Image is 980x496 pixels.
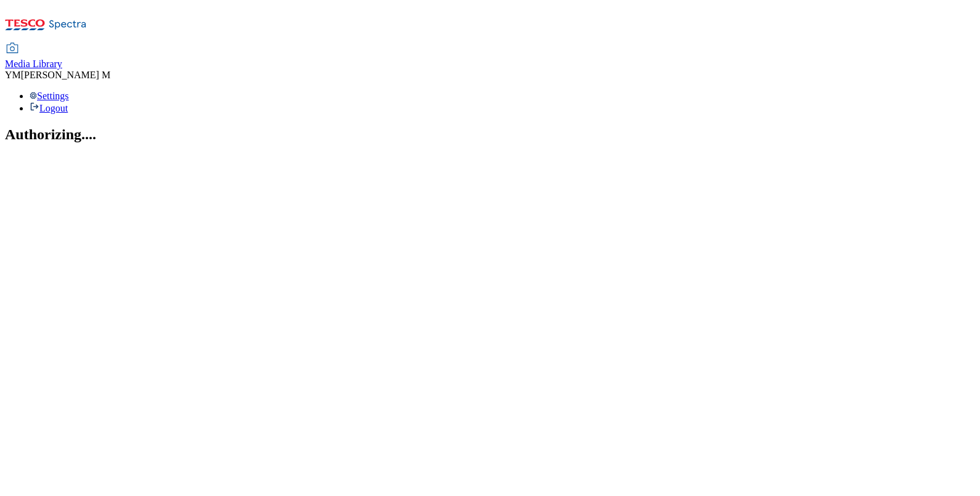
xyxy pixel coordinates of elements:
a: Media Library [5,44,62,70]
span: Media Library [5,59,62,69]
span: YM [5,70,21,80]
a: Logout [30,103,68,113]
span: [PERSON_NAME] M [21,70,110,80]
a: Settings [30,91,69,101]
h2: Authorizing.... [5,126,975,143]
